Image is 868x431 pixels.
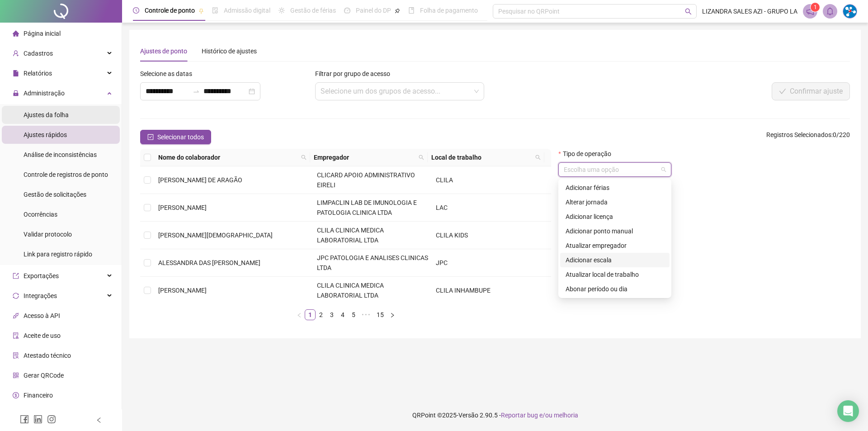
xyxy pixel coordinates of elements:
[317,254,428,271] span: JPC PATOLOGIA E ANALISES CLINICAS LTDA
[337,309,348,320] li: 4
[24,231,72,238] span: Validar protocolo
[20,415,29,424] span: facebook
[315,69,396,79] label: Filtrar por grupo de acesso
[327,310,337,320] a: 3
[317,282,384,299] span: CLILA CLINICA MEDICA LABORATORIAL LTDA
[560,209,670,224] div: Adicionar licença
[13,90,19,96] span: lock
[702,6,797,16] span: LIZANDRA SALES AZI - GRUPO LA
[387,309,398,320] li: Próxima página
[766,130,850,144] span: : 0 / 220
[560,282,670,296] div: Abonar período ou dia
[766,131,831,138] span: Registros Selecionados
[24,171,108,178] span: Controle de registros de ponto
[560,180,670,195] div: Adicionar férias
[436,176,453,184] span: CLILA
[24,251,92,258] span: Link para registro rápido
[501,412,578,419] span: Reportar bug e/ou melhoria
[13,30,19,37] span: home
[13,372,19,379] span: qrcode
[47,415,56,424] span: instagram
[13,70,19,76] span: file
[202,46,257,56] div: Histórico de ajustes
[24,70,52,77] span: Relatórios
[316,310,326,320] a: 2
[24,292,57,299] span: Integrações
[158,152,297,162] span: Nome do colaborador
[419,155,424,160] span: search
[24,131,67,138] span: Ajustes rápidos
[373,309,387,320] li: 15
[436,287,491,294] span: CLILA INHAMBUPE
[212,7,218,14] span: file-done
[535,155,541,160] span: search
[566,197,664,207] div: Alterar jornada
[837,400,859,422] div: Open Intercom Messenger
[305,309,316,320] li: 1
[317,227,384,244] span: CLILA CLINICA MEDICA LABORATORIAL LTDA
[96,417,102,423] span: left
[356,7,391,14] span: Painel do DP
[560,195,670,209] div: Alterar jornada
[299,151,308,164] span: search
[193,88,200,95] span: to
[158,287,207,294] span: [PERSON_NAME]
[560,253,670,267] div: Adicionar escala
[24,392,53,399] span: Financeiro
[431,152,532,162] span: Local de trabalho
[24,111,69,118] span: Ajustes da folha
[24,151,97,158] span: Análise de inconsistências
[24,30,61,37] span: Página inicial
[147,134,154,140] span: check-square
[224,7,270,14] span: Admissão digital
[772,82,850,100] button: Confirmar ajuste
[33,415,42,424] span: linkedin
[560,267,670,282] div: Atualizar local de trabalho
[145,7,195,14] span: Controle de ponto
[13,352,19,359] span: solution
[374,310,387,320] a: 15
[158,204,207,211] span: [PERSON_NAME]
[13,332,19,339] span: audit
[317,199,417,216] span: LIMPACLIN LAB DE IMUNOLOGIA E PATOLOGIA CLINICA LTDA
[420,7,478,14] span: Folha de pagamento
[13,392,19,398] span: dollar
[297,313,302,318] span: left
[344,7,350,14] span: dashboard
[566,255,664,265] div: Adicionar escala
[349,310,359,320] a: 5
[806,7,814,15] span: notification
[317,171,415,189] span: CLICARD APOIO ADMINISTRATIVO EIRELI
[387,309,398,320] button: right
[13,50,19,57] span: user-add
[24,312,60,319] span: Acesso à API
[158,176,242,184] span: [PERSON_NAME] DE ARAGÃO
[24,211,57,218] span: Ocorrências
[359,309,373,320] span: •••
[133,7,139,14] span: clock-circle
[326,309,337,320] li: 3
[390,313,395,318] span: right
[122,399,868,431] footer: QRPoint © 2025 - 2.90.5 -
[558,149,617,159] label: Tipo de operação
[24,332,61,339] span: Aceite de uso
[198,8,204,14] span: pushpin
[316,309,326,320] li: 2
[436,259,448,266] span: JPC
[458,412,478,419] span: Versão
[13,313,19,319] span: api
[566,183,664,193] div: Adicionar férias
[814,4,817,10] span: 1
[560,224,670,238] div: Adicionar ponto manual
[140,130,211,144] button: Selecionar todos
[24,50,53,57] span: Cadastros
[566,284,664,294] div: Abonar período ou dia
[24,272,59,279] span: Exportações
[140,46,187,56] div: Ajustes de ponto
[290,7,336,14] span: Gestão de férias
[348,309,359,320] li: 5
[13,293,19,299] span: sync
[408,7,415,14] span: book
[811,3,820,12] sup: 1
[278,7,285,14] span: sun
